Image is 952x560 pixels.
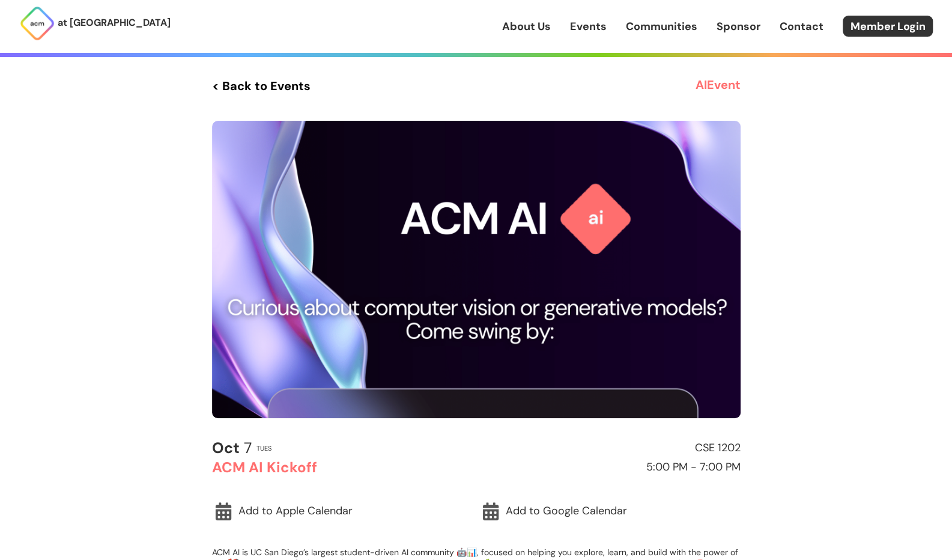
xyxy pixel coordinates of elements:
[502,19,551,34] a: About Us
[212,460,471,475] h2: ACM AI Kickoff
[212,498,473,525] a: Add to Apple Calendar
[212,438,240,458] b: Oct
[19,5,55,41] img: ACM Logo
[256,445,271,452] h2: Tues
[479,498,741,525] a: Add to Google Calendar
[717,19,760,34] a: Sponsor
[482,442,741,454] h2: CSE 1202
[570,19,607,34] a: Events
[843,16,933,37] a: Member Login
[58,15,171,31] p: at [GEOGRAPHIC_DATA]
[626,19,697,34] a: Communities
[696,75,741,97] h3: AI Event
[212,121,741,418] img: Event Cover Photo
[212,75,311,97] a: < Back to Events
[19,5,171,41] a: at [GEOGRAPHIC_DATA]
[482,461,741,473] h2: 5:00 PM - 7:00 PM
[780,19,823,34] a: Contact
[212,440,252,457] h2: 7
